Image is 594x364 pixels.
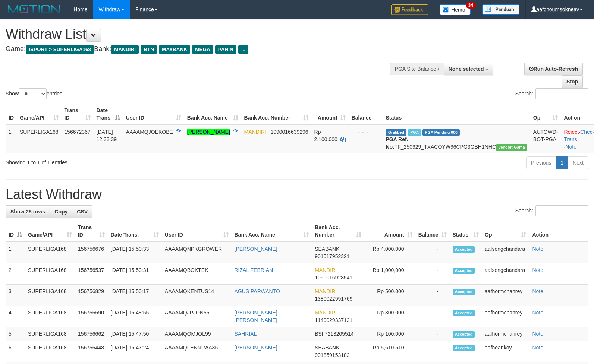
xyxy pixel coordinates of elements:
[25,242,75,263] td: SUPERLIGA168
[315,253,349,259] span: Copy 901517952321 to clipboard
[415,285,450,306] td: -
[6,27,389,42] h1: Withdraw List
[315,310,337,316] span: MANDIRI
[383,125,530,153] td: TF_250929_TXACOYW96CPG3GBH1NHC
[235,345,277,351] a: [PERSON_NAME]
[6,156,242,166] div: Showing 1 to 1 of 1 entries
[422,129,460,136] span: PGA Pending
[415,263,450,285] td: -
[244,129,266,135] span: MANDIRI
[390,63,444,75] div: PGA Site Balance /
[235,246,277,252] a: [PERSON_NAME]
[532,288,543,294] a: Note
[75,306,108,327] td: 156756690
[562,75,583,88] a: Stop
[108,285,162,306] td: [DATE] 15:50:17
[482,306,529,327] td: aafhormchanrey
[6,221,25,242] th: ID: activate to sort column descending
[108,306,162,327] td: [DATE] 15:48:55
[386,136,408,150] b: PGA Ref. No:
[6,263,25,285] td: 2
[364,341,415,362] td: Rp 5,610,510
[415,221,450,242] th: Balance: activate to sort column ascending
[364,242,415,263] td: Rp 4,000,000
[17,125,62,153] td: SUPERLIGA168
[415,242,450,263] td: -
[564,129,579,135] a: Reject
[126,129,173,135] span: AAAAMQJOEKOBE
[215,45,236,54] span: PANIN
[270,129,308,135] span: Copy 1090016639296 to clipboard
[466,2,476,9] span: 34
[453,331,475,338] span: Accepted
[25,341,75,362] td: SUPERLIGA168
[162,221,232,242] th: User ID: activate to sort column ascending
[386,129,406,136] span: Grabbed
[162,242,232,263] td: AAAAMQNPKGROWER
[364,221,415,242] th: Amount: activate to sort column ascending
[315,275,352,281] span: Copy 1090016928541 to clipboard
[453,310,475,316] span: Accepted
[75,242,108,263] td: 156756676
[108,263,162,285] td: [DATE] 15:50:31
[515,88,588,99] label: Search:
[530,125,561,153] td: AUTOWD-BOT-PGA
[6,125,17,153] td: 1
[482,341,529,362] td: aafheankoy
[315,296,352,302] span: Copy 1380022991769 to clipboard
[187,129,230,135] a: [PERSON_NAME]
[75,263,108,285] td: 156756537
[352,128,380,136] div: - - -
[235,310,277,323] a: [PERSON_NAME] [PERSON_NAME]
[6,88,62,99] label: Show entries
[10,209,45,215] span: Show 25 rows
[482,327,529,341] td: aafhormchanrey
[75,327,108,341] td: 156756662
[315,331,323,337] span: BSI
[568,156,588,169] a: Next
[315,317,352,323] span: Copy 1140029337121 to clipboard
[159,45,190,54] span: MAYBANK
[108,242,162,263] td: [DATE] 15:50:33
[391,4,428,15] img: Feedback.jpg
[162,263,232,285] td: AAAAMQBOKTEK
[235,288,280,294] a: AGUS PARWANTO
[532,310,543,316] a: Note
[444,63,493,75] button: None selected
[123,104,184,125] th: User ID: activate to sort column ascending
[415,327,450,341] td: -
[235,331,257,337] a: SAHRIAL
[192,45,213,54] span: MEGA
[453,345,475,351] span: Accepted
[65,129,91,135] span: 156672367
[54,209,67,215] span: Copy
[415,306,450,327] td: -
[25,285,75,306] td: SUPERLIGA168
[6,285,25,306] td: 3
[19,88,47,99] select: Showentries
[25,306,75,327] td: SUPERLIGA168
[532,345,543,351] a: Note
[6,104,17,125] th: ID
[26,45,94,54] span: ISPORT > SUPERLIGA168
[162,306,232,327] td: AAAAMQJPJON55
[532,246,543,252] a: Note
[364,306,415,327] td: Rp 300,000
[162,341,232,362] td: AAAAMQFENNRAA35
[311,104,349,125] th: Amount: activate to sort column ascending
[75,341,108,362] td: 156756448
[532,267,543,273] a: Note
[415,341,450,362] td: -
[111,45,139,54] span: MANDIRI
[325,331,354,337] span: Copy 7213205514 to clipboard
[450,221,482,242] th: Status: activate to sort column ascending
[77,209,88,215] span: CSV
[162,327,232,341] td: AAAAMQOMJOL99
[25,263,75,285] td: SUPERLIGA168
[6,4,62,15] img: MOTION_logo.png
[75,285,108,306] td: 156756829
[6,341,25,362] td: 6
[453,268,475,274] span: Accepted
[75,221,108,242] th: Trans ID: activate to sort column ascending
[314,129,337,142] span: Rp 2.100.000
